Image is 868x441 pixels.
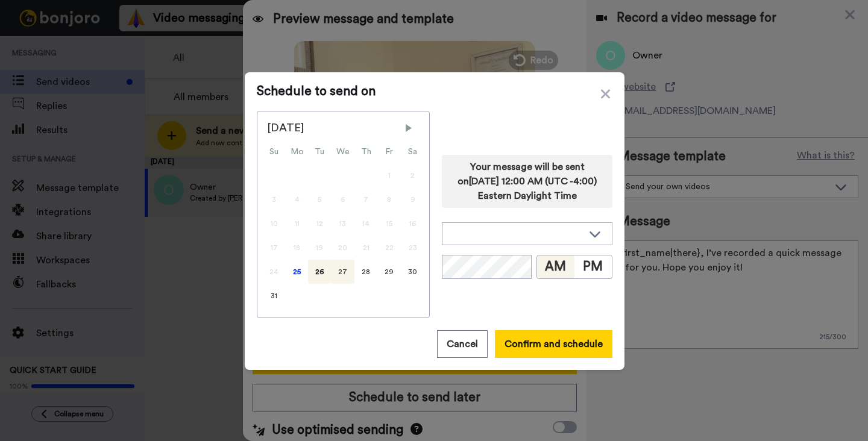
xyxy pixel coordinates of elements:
button: Confirm and schedule [495,330,612,358]
button: AM [537,255,574,278]
div: Wed Aug 13 2025 [331,211,354,236]
div: Wed Aug 06 2025 [331,187,354,211]
abbr: Thursday [361,148,371,156]
div: Mon Aug 25 2025 [286,260,308,284]
div: Sun Aug 24 2025 [262,260,286,284]
div: Sat Aug 23 2025 [401,236,424,260]
div: Tue Aug 05 2025 [308,187,331,211]
abbr: Saturday [408,148,417,156]
abbr: Friday [385,148,393,156]
div: Thu Aug 21 2025 [354,236,377,260]
div: Tue Aug 19 2025 [308,236,331,260]
div: Fri Aug 22 2025 [377,236,401,260]
abbr: Wednesday [336,148,350,156]
div: Sun Aug 17 2025 [262,236,286,260]
div: Mon Aug 18 2025 [286,236,308,260]
div: Fri Aug 15 2025 [377,211,401,236]
button: PM [574,255,612,278]
button: Cancel [437,330,488,358]
abbr: Sunday [269,148,278,156]
div: Thu Aug 28 2025 [354,260,377,284]
div: Fri Aug 08 2025 [377,187,401,211]
div: Sun Aug 03 2025 [262,187,286,211]
div: Sat Aug 30 2025 [401,260,424,284]
span: Schedule to send on [257,84,612,99]
div: Mon Aug 11 2025 [286,211,308,236]
abbr: Tuesday [315,148,324,156]
div: Mon Aug 04 2025 [286,187,308,211]
div: Your message will be sent on [DATE] 12:00 AM (UTC -4:00) Eastern Daylight Time [442,155,612,208]
div: Thu Aug 14 2025 [354,211,377,236]
div: Sat Aug 16 2025 [401,211,424,236]
div: Fri Aug 29 2025 [377,260,401,284]
div: Sun Aug 10 2025 [262,211,286,236]
div: Wed Aug 20 2025 [331,236,354,260]
div: Wed Aug 27 2025 [331,260,354,284]
div: Fri Aug 01 2025 [377,163,401,187]
abbr: Monday [291,148,304,156]
div: Sat Aug 09 2025 [401,187,424,211]
div: Tue Aug 12 2025 [308,211,331,236]
div: Thu Aug 07 2025 [354,187,377,211]
div: Tue Aug 26 2025 [308,260,331,284]
div: [DATE] [267,121,420,136]
div: Sun Aug 31 2025 [262,284,286,308]
div: Sat Aug 02 2025 [401,163,424,187]
span: Next Month [403,122,415,134]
